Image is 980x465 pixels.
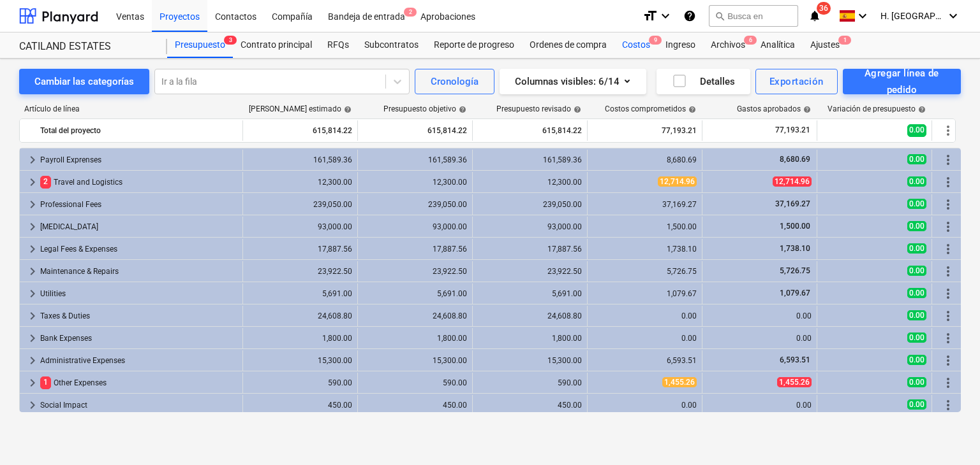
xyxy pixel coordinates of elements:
[940,308,956,324] span: Mas acciones
[357,32,426,58] a: Subcontratos
[431,73,479,90] div: Cronología
[744,36,757,45] span: 6
[940,123,956,138] span: Mas acciones
[703,32,753,58] div: Archivos
[40,261,237,282] div: Maintenance & Repairs
[593,267,697,276] div: 5,726.75
[940,264,956,279] span: Mas acciones
[778,244,812,253] span: 1,738.10
[916,404,980,465] div: Widget de chat
[614,32,658,58] a: Costos9
[248,120,352,141] div: 615,814.22
[614,32,658,58] div: Costos
[478,245,582,254] div: 17,887.56
[478,378,582,387] div: 590.00
[940,241,956,257] span: Mas acciones
[478,155,582,164] div: 161,589.36
[593,155,697,164] div: 8,680.69
[363,378,467,387] div: 590.00
[40,376,51,389] span: 1
[907,288,926,298] span: 0.00
[404,8,417,17] span: 2
[40,306,237,326] div: Taxes & Duties
[778,222,812,231] span: 1,500.00
[907,333,926,343] span: 0.00
[496,104,581,113] div: Presupuesto revisado
[916,106,926,113] span: help
[708,311,812,320] div: 0.00
[686,106,696,113] span: help
[426,32,522,58] a: Reporte de progreso
[940,397,956,413] span: Mas acciones
[25,331,40,346] span: keyboard_arrow_right
[40,172,237,192] div: Travel and Logistics
[40,150,237,170] div: Payroll Exprenses
[19,69,149,94] button: Cambiar las categorías
[456,106,466,113] span: help
[907,221,926,231] span: 0.00
[658,32,703,58] a: Ingreso
[249,104,352,113] div: [PERSON_NAME] estimado
[478,222,582,231] div: 93,000.00
[478,334,582,343] div: 1,800.00
[40,217,237,237] div: [MEDICAL_DATA]
[907,355,926,365] span: 0.00
[715,11,725,21] span: search
[363,267,467,276] div: 23,922.50
[642,8,658,24] i: format_size
[363,311,467,320] div: 24,608.80
[907,310,926,320] span: 0.00
[709,5,798,27] button: Busca en
[803,32,847,58] a: Ajustes1
[907,154,926,164] span: 0.00
[683,8,696,24] i: Base de conocimientos
[940,219,956,234] span: Mas acciones
[593,289,697,298] div: 1,079.67
[737,104,811,113] div: Gastos aprobados
[363,155,467,164] div: 161,589.36
[478,311,582,320] div: 24,608.80
[946,8,961,24] i: keyboard_arrow_down
[662,377,697,387] span: 1,455.26
[40,176,51,188] span: 2
[363,334,467,343] div: 1,800.00
[703,32,753,58] a: Archivos6
[415,69,494,94] button: Cronología
[363,245,467,254] div: 17,887.56
[248,155,352,164] div: 161,589.36
[649,36,662,45] span: 9
[25,264,40,279] span: keyboard_arrow_right
[34,73,134,90] div: Cambiar las categorías
[801,106,811,113] span: help
[755,69,838,94] button: Exportación
[383,104,466,113] div: Presupuesto objetivo
[40,239,237,259] div: Legal Fees & Expenses
[907,199,926,209] span: 0.00
[363,120,467,141] div: 615,814.22
[478,267,582,276] div: 23,922.50
[40,120,237,141] div: Total del proyecto
[940,375,956,390] span: Mas acciones
[774,199,812,208] span: 37,169.27
[817,2,831,15] span: 36
[593,120,697,141] div: 77,193.21
[320,32,357,58] a: RFQs
[907,266,926,276] span: 0.00
[672,73,735,90] div: Detalles
[341,106,352,113] span: help
[478,289,582,298] div: 5,691.00
[363,289,467,298] div: 5,691.00
[248,200,352,209] div: 239,050.00
[808,8,821,24] i: notifications
[940,286,956,301] span: Mas acciones
[838,36,851,45] span: 1
[855,8,870,24] i: keyboard_arrow_down
[25,219,40,234] span: keyboard_arrow_right
[907,124,926,136] span: 0.00
[593,334,697,343] div: 0.00
[916,404,980,465] iframe: Chat Widget
[248,401,352,410] div: 450.00
[233,32,320,58] div: Contrato principal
